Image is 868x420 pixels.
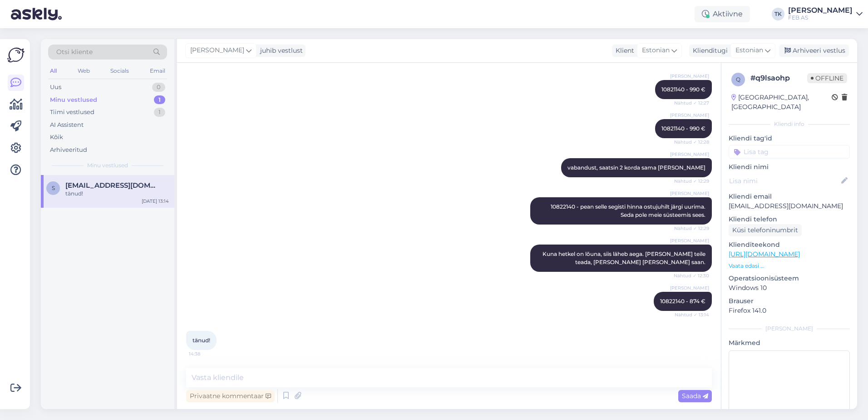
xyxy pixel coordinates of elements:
[551,203,707,218] span: 10822140 - pean selle segisti hinna ostujuhilt järgi uurima. Seda pole meie süsteemis sees.
[154,95,165,105] div: 1
[682,392,708,400] span: Saada
[729,134,850,143] p: Kliendi tag'id
[670,285,709,291] span: [PERSON_NAME]
[731,93,832,112] div: [GEOGRAPHIC_DATA], [GEOGRAPHIC_DATA]
[670,73,709,80] span: [PERSON_NAME]
[670,190,709,197] span: [PERSON_NAME]
[670,151,709,158] span: [PERSON_NAME]
[674,272,709,279] span: Nähtud ✓ 12:30
[674,178,709,185] span: Nähtud ✓ 12:29
[729,283,850,293] p: Windows 10
[729,262,850,270] p: Vaata edasi ...
[76,65,92,77] div: Web
[729,325,850,333] div: [PERSON_NAME]
[729,306,850,315] p: Firefox 141.0
[729,296,850,306] p: Brauser
[660,298,705,305] span: 10822140 - 874 €
[788,7,853,14] div: [PERSON_NAME]
[190,45,244,55] span: [PERSON_NAME]
[612,46,634,55] div: Klient
[750,73,807,84] div: # q9lsaohp
[729,274,850,283] p: Operatsioonisüsteem
[567,164,705,171] span: vabandust, saatsin 2 korda sama [PERSON_NAME]
[50,133,63,142] div: Kõik
[152,83,165,92] div: 0
[52,185,55,191] span: s
[729,201,850,211] p: [EMAIL_ADDRESS][DOMAIN_NAME]
[50,145,87,155] div: Arhiveeritud
[729,240,850,250] p: Klienditeekond
[189,350,223,357] span: 14:38
[670,112,709,119] span: [PERSON_NAME]
[729,176,839,186] input: Lisa nimi
[695,6,750,22] div: Aktiivne
[50,83,61,92] div: Uus
[192,337,210,344] span: tänud!
[661,86,705,93] span: 10821140 - 990 €
[729,250,800,258] a: [URL][DOMAIN_NAME]
[87,161,128,170] span: Minu vestlused
[689,46,728,55] div: Klienditugi
[142,198,169,205] div: [DATE] 13:14
[729,224,802,236] div: Küsi telefoninumbrit
[735,45,763,55] span: Estonian
[50,120,84,130] div: AI Assistent
[729,215,850,224] p: Kliendi telefon
[772,8,784,20] div: TK
[542,250,707,265] span: Kuna hetkel on lõuna, siis läheb aega. [PERSON_NAME] teile teada, [PERSON_NAME] [PERSON_NAME] saan.
[729,338,850,348] p: Märkmed
[674,100,709,106] span: Nähtud ✓ 12:27
[65,190,169,198] div: tänud!
[674,225,709,232] span: Nähtud ✓ 12:29
[736,76,740,83] span: q
[642,45,670,55] span: Estonian
[65,181,160,190] span: siim@elamus.ee
[729,192,850,201] p: Kliendi email
[807,73,847,83] span: Offline
[788,7,863,21] a: [PERSON_NAME]FEB AS
[50,95,97,105] div: Minu vestlused
[50,108,94,117] div: Tiimi vestlused
[48,65,59,77] div: All
[729,120,850,128] div: Kliendi info
[148,65,167,77] div: Email
[154,108,165,117] div: 1
[674,139,709,145] span: Nähtud ✓ 12:28
[729,162,850,172] p: Kliendi nimi
[779,45,849,57] div: Arhiveeri vestlus
[108,65,131,77] div: Socials
[670,237,709,244] span: [PERSON_NAME]
[661,125,705,132] span: 10821140 - 990 €
[186,390,275,402] div: Privaatne kommentaar
[7,46,25,64] img: Askly Logo
[675,311,709,318] span: Nähtud ✓ 13:14
[256,46,303,55] div: juhib vestlust
[788,14,853,21] div: FEB AS
[56,47,93,57] span: Otsi kliente
[729,145,850,159] input: Lisa tag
